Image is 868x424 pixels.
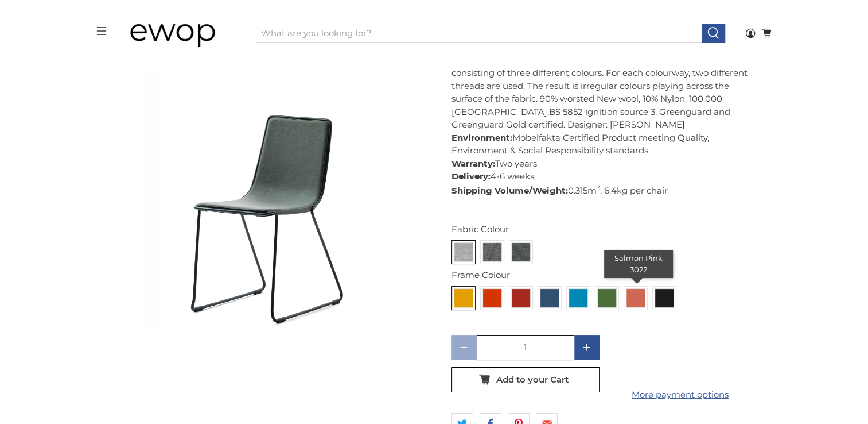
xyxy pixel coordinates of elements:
div: Frame Colour [451,269,761,282]
strong: Environment: [451,132,512,143]
input: What are you looking for? [256,24,702,43]
a: Johanson Design Office Speed Stackable Chair Set of Four [107,22,417,332]
a: More payment options [606,388,754,402]
strong: Delivery: [451,171,491,182]
span: Mobelfakta Certified Product meeting Quality, Environment & Social Responsibility standards. [451,132,709,156]
button: Add to your Cart [451,367,600,392]
strong: Shipping Volume/Weight: [451,185,568,196]
sup: 3 [597,184,600,192]
strong: Warranty: [451,158,495,169]
span: BS 5852 ignition source 3 [549,106,655,117]
div: Salmon Pink 3022 [604,250,673,278]
div: Fabric Colour [451,223,761,236]
span: Add to your Cart [496,375,569,385]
